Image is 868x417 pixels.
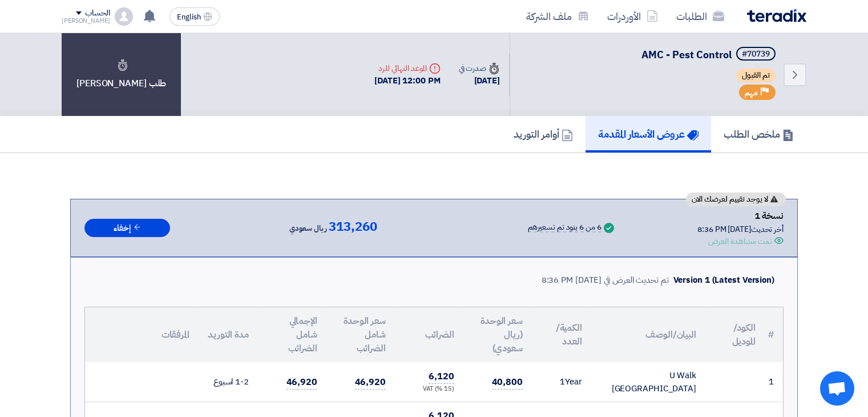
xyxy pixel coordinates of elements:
div: [DATE] [459,74,500,87]
span: 1 [560,375,565,388]
span: 6,120 [429,370,454,384]
div: تمت مشاهدة العرض [708,235,772,247]
div: [DATE] 12:00 PM [374,74,441,87]
th: مدة التوريد [199,307,258,362]
th: سعر الوحدة شامل الضرائب [326,307,395,362]
h5: AMC - Pest Control [641,47,778,63]
span: 40,800 [492,375,523,390]
div: [PERSON_NAME] [62,18,110,24]
a: Open chat [820,371,854,406]
img: profile_test.png [115,7,133,26]
a: أوامر التوريد [501,116,586,153]
span: 46,920 [286,375,317,390]
td: Year [532,362,591,402]
div: 6 من 6 بنود تم تسعيرهم [528,223,601,232]
div: طلب [PERSON_NAME] [62,33,181,116]
th: الكود/الموديل [705,307,765,362]
th: الضرائب [395,307,463,362]
div: أخر تحديث [DATE] 8:36 PM [697,223,784,235]
a: عروض الأسعار المقدمة [586,116,711,153]
h5: أوامر التوريد [514,127,573,141]
div: Version 1 (Latest Version) [673,274,774,287]
div: الموعد النهائي للرد [374,62,441,74]
th: # [765,307,783,362]
div: U Walk [GEOGRAPHIC_DATA] [600,369,696,395]
span: 313,260 [329,220,377,234]
span: ريال سعودي [289,222,326,235]
a: الطلبات [667,3,733,30]
button: English [169,7,220,26]
div: تم تحديث العرض في [DATE] 8:36 PM [542,274,669,287]
th: البيان/الوصف [591,307,705,362]
div: صدرت في [459,62,500,74]
span: لا يوجد تقييم لعرضك الان [692,195,768,203]
span: مهم [745,87,758,98]
img: Teradix logo [747,9,806,22]
th: المرفقات [85,307,199,362]
a: الأوردرات [598,3,667,30]
span: English [177,13,201,21]
td: 1-2 اسبوع [199,362,258,402]
button: إخفاء [84,219,170,238]
h5: عروض الأسعار المقدمة [598,127,699,141]
span: تم القبول [736,69,776,82]
h5: ملخص الطلب [724,127,794,141]
span: 46,920 [355,375,386,390]
div: (15 %) VAT [404,384,454,394]
div: الحساب [85,9,110,18]
th: الكمية/العدد [532,307,591,362]
div: #70739 [742,50,770,58]
th: الإجمالي شامل الضرائب [258,307,326,362]
span: AMC - Pest Control [641,47,732,62]
th: سعر الوحدة (ريال سعودي) [463,307,532,362]
a: ملف الشركة [517,3,598,30]
td: 1 [765,362,783,402]
a: ملخص الطلب [711,116,806,153]
div: نسخة 1 [697,209,784,223]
